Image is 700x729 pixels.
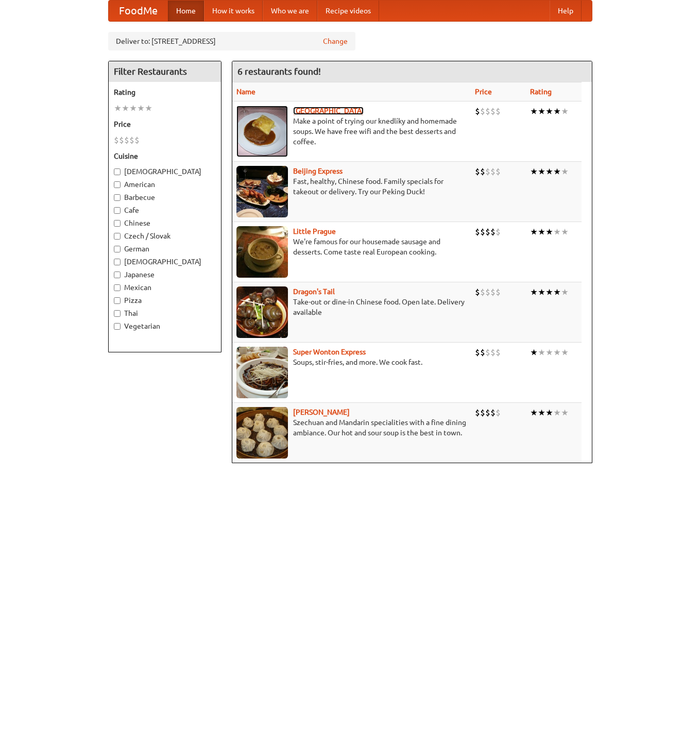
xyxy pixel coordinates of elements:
[490,226,496,238] li: $
[553,286,561,298] li: ★
[108,32,355,50] div: Deliver to: [STREET_ADDRESS]
[236,347,288,398] img: superwonton.jpg
[530,226,538,238] li: ★
[561,166,569,177] li: ★
[475,166,480,177] li: $
[263,1,317,21] a: Who we are
[561,407,569,418] li: ★
[475,286,480,298] li: $
[293,287,335,296] a: Dragon's Tail
[119,134,124,146] li: $
[236,176,467,197] p: Fast, healthy, Chinese food. Family specials for takeout or delivery. Try our Peking Duck!
[114,103,122,114] li: ★
[114,233,121,240] input: Czech / Slovak
[490,286,496,298] li: $
[480,286,485,298] li: $
[538,286,545,298] li: ★
[490,166,496,177] li: $
[475,347,480,358] li: $
[114,87,216,97] h5: Rating
[485,347,490,358] li: $
[293,227,336,235] b: Little Prague
[114,297,121,304] input: Pizza
[114,220,121,227] input: Chinese
[545,226,553,238] li: ★
[475,407,480,418] li: $
[496,286,501,298] li: $
[114,259,121,265] input: [DEMOGRAPHIC_DATA]
[485,286,490,298] li: $
[496,106,501,117] li: $
[114,166,216,177] label: [DEMOGRAPHIC_DATA]
[114,282,216,293] label: Mexican
[293,107,364,115] a: [GEOGRAPHIC_DATA]
[236,286,288,338] img: dragon.jpg
[561,106,569,117] li: ★
[530,166,538,177] li: ★
[323,36,348,46] a: Change
[137,103,145,114] li: ★
[114,134,119,146] li: $
[134,134,140,146] li: $
[530,286,538,298] li: ★
[236,88,255,96] a: Name
[114,192,216,202] label: Barbecue
[538,226,545,238] li: ★
[561,226,569,238] li: ★
[114,308,216,318] label: Thai
[236,226,288,278] img: littleprague.jpg
[485,166,490,177] li: $
[114,272,121,278] input: Japanese
[114,310,121,317] input: Thai
[122,103,129,114] li: ★
[538,407,545,418] li: ★
[114,257,216,267] label: [DEMOGRAPHIC_DATA]
[236,357,467,367] p: Soups, stir-fries, and more. We cook fast.
[480,226,485,238] li: $
[530,347,538,358] li: ★
[545,106,553,117] li: ★
[538,106,545,117] li: ★
[485,106,490,117] li: $
[545,286,553,298] li: ★
[530,407,538,418] li: ★
[490,106,496,117] li: $
[236,417,467,438] p: Szechuan and Mandarin specialities with a fine dining ambiance. Our hot and sour soup is the best...
[114,284,121,291] input: Mexican
[114,295,216,306] label: Pizza
[114,119,216,129] h5: Price
[293,167,343,175] b: Beijing Express
[475,88,492,96] a: Price
[293,408,350,416] a: [PERSON_NAME]
[114,246,121,252] input: German
[561,347,569,358] li: ★
[553,407,561,418] li: ★
[236,236,467,257] p: We're famous for our housemade sausage and desserts. Come taste real European cooking.
[109,61,221,82] h4: Filter Restaurants
[293,348,366,356] a: Super Wonton Express
[114,205,216,215] label: Cafe
[496,407,501,418] li: $
[530,106,538,117] li: ★
[550,1,582,21] a: Help
[490,407,496,418] li: $
[475,106,480,117] li: $
[114,323,121,330] input: Vegetarian
[114,168,121,175] input: [DEMOGRAPHIC_DATA]
[538,347,545,358] li: ★
[496,226,501,238] li: $
[236,407,288,459] img: shandong.jpg
[553,166,561,177] li: ★
[237,66,321,76] ng-pluralize: 6 restaurants found!
[475,226,480,238] li: $
[114,231,216,241] label: Czech / Slovak
[496,166,501,177] li: $
[236,116,467,147] p: Make a point of trying our knedlíky and homemade soups. We have free wifi and the best desserts a...
[236,106,288,157] img: czechpoint.jpg
[545,166,553,177] li: ★
[129,103,137,114] li: ★
[114,194,121,201] input: Barbecue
